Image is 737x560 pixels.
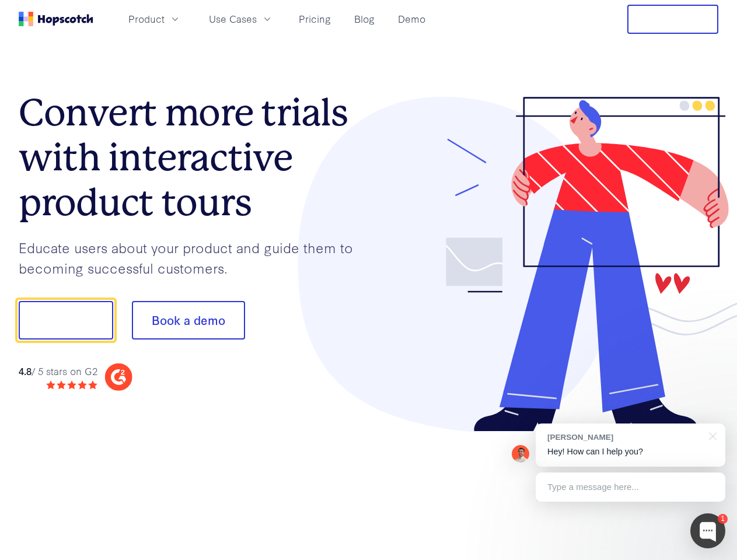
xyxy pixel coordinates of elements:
img: Mark Spera [512,445,529,463]
p: Educate users about your product and guide them to becoming successful customers. [19,237,369,278]
button: Use Cases [202,9,280,29]
div: Type a message here... [536,473,725,502]
h1: Convert more trials with interactive product tours [19,90,369,225]
a: Pricing [294,9,336,29]
span: Use Cases [209,12,257,26]
button: Book a demo [132,301,245,339]
strong: 4.8 [19,364,32,377]
button: Free Trial [627,5,718,34]
button: Product [121,9,188,29]
span: Product [128,12,165,26]
p: Hey! How can I help you? [547,446,714,458]
button: Show me! [19,301,113,339]
a: Blog [350,9,379,29]
div: / 5 stars on G2 [19,364,97,379]
div: [PERSON_NAME] [547,432,702,443]
a: Home [19,12,93,26]
div: 1 [718,514,728,524]
a: Demo [393,9,430,29]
